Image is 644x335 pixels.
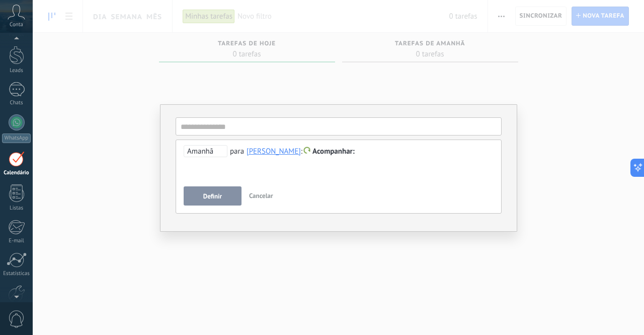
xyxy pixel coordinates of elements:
[184,145,227,157] span: Amanhã
[230,147,244,156] span: para
[2,100,31,106] div: Chats
[245,186,277,206] button: Cancelar
[184,186,242,206] button: Definir
[203,193,222,200] span: Definir
[2,271,31,277] div: Estatísticas
[184,145,355,157] div: :
[247,147,301,156] div: Ana Tex
[312,147,355,156] span: Acompanhar
[249,191,273,200] span: Cancelar
[2,133,31,143] div: WhatsApp
[2,205,31,212] div: Listas
[2,238,31,244] div: E-mail
[2,68,31,74] div: Leads
[2,170,31,176] div: Calendário
[10,22,23,28] span: Conta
